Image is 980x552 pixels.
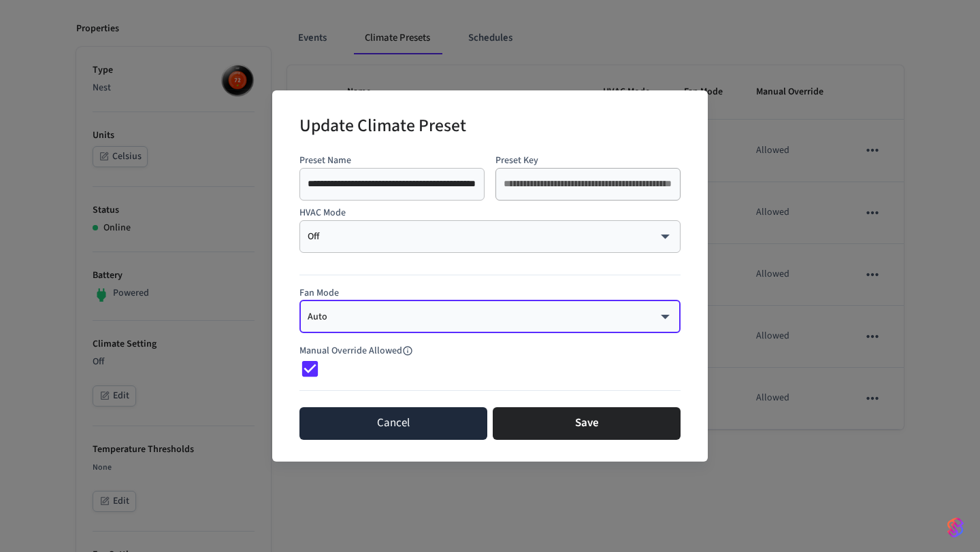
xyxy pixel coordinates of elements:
[299,154,485,168] p: Preset Name
[299,344,440,358] span: This property is being deprecated. Consider using the schedule's override allowed property instead.
[495,154,681,168] p: Preset Key
[493,407,681,440] button: Save
[299,286,681,300] p: Fan Mode
[299,407,487,440] button: Cancel
[299,107,466,148] h2: Update Climate Preset
[947,517,964,538] img: SeamLogoGradient.69752ec5.svg
[308,310,672,324] div: Auto
[299,206,681,220] p: HVAC Mode
[308,230,672,243] div: Off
